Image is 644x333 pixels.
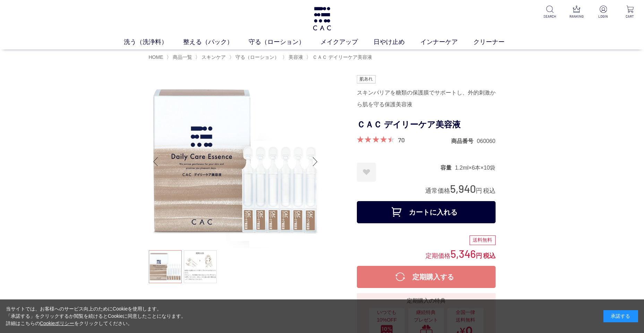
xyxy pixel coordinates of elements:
span: 守る（ローション） [235,54,279,60]
span: 5,940 [450,182,476,195]
span: 円 [476,252,482,259]
p: SEARCH [541,14,558,19]
a: 守る（ローション） [234,54,279,60]
a: 商品一覧 [171,54,192,60]
a: スキンケア [200,54,226,60]
a: インナーケア [420,37,473,47]
dt: 商品番号 [451,137,477,145]
a: 70 [398,136,405,144]
p: CART [621,14,638,19]
a: 洗う（洗浄料） [124,37,183,47]
a: HOME [149,54,163,60]
div: Previous slide [149,148,163,175]
span: 円 [476,187,482,194]
a: SEARCH [541,6,558,19]
span: 5,346 [450,247,476,260]
li: 〉 [229,54,281,61]
img: ＣＡＣ デイリーケア美容液 [149,75,322,248]
span: スキンケア [201,54,226,60]
li: 〉 [306,54,374,61]
img: logo [312,7,332,30]
p: RANKING [568,14,585,19]
li: 〉 [195,54,227,61]
a: クリーナー [473,37,520,47]
a: CART [621,6,638,19]
button: 定期購入する [357,266,496,288]
img: 肌あれ [357,75,376,83]
a: Cookieポリシー [40,321,75,326]
span: 定期価格 [426,252,450,259]
li: 〉 [166,54,194,61]
a: RANKING [568,6,585,19]
a: LOGIN [595,6,612,19]
p: LOGIN [595,14,612,19]
span: 商品一覧 [173,54,192,60]
a: メイクアップ [320,37,373,47]
h1: ＣＡＣ デイリーケア美容液 [357,117,496,133]
a: 美容液 [287,54,303,60]
a: 整える（パック） [183,37,249,47]
div: 定期購入の特典 [360,297,493,305]
div: Next slide [308,148,322,175]
div: 当サイトでは、お客様へのサービス向上のためにCookieを使用します。 「承諾する」をクリックするか閲覧を続けるとCookieに同意したことになります。 詳細はこちらの をクリックしてください。 [6,305,186,327]
div: 承諾する [603,310,638,322]
span: 美容液 [289,54,303,60]
li: 〉 [282,54,305,61]
span: ＣＡＣ デイリーケア美容液 [312,54,372,60]
a: お気に入りに登録する [357,163,376,182]
dd: 060060 [477,137,495,145]
a: 日やけ止め [373,37,420,47]
div: スキンバリアを糖類の保護膜でサポートし、外的刺激から肌を守る保護美容液 [357,87,496,110]
dt: 容量 [440,164,455,171]
div: 送料無料 [470,235,496,245]
span: 税込 [483,187,496,194]
a: ＣＡＣ デイリーケア美容液 [311,54,372,60]
dd: 1.2ml×6本×10袋 [455,164,496,171]
span: 税込 [483,252,496,259]
span: 通常価格 [425,187,450,194]
a: 守る（ローション） [249,37,320,47]
button: カートに入れる [357,201,496,223]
